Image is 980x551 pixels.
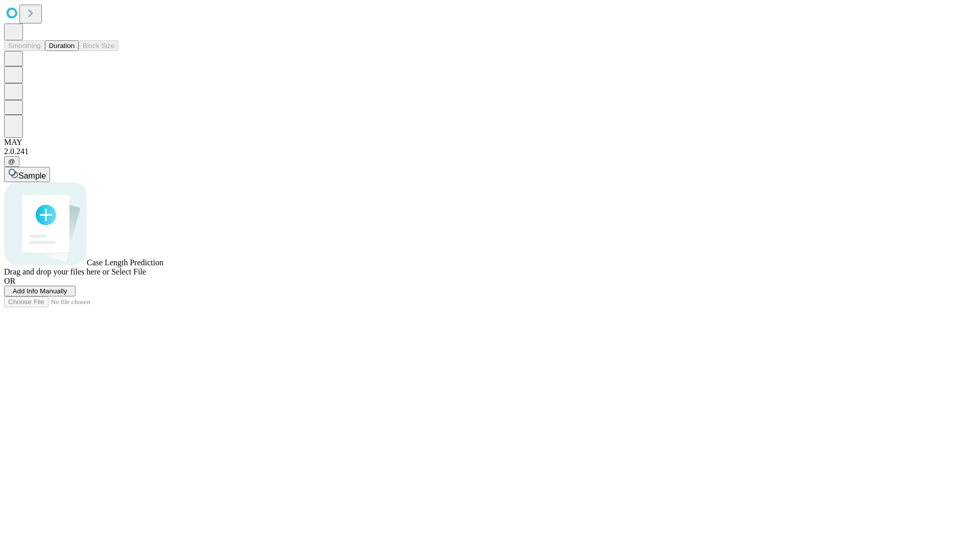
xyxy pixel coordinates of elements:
[4,167,50,182] button: Sample
[4,277,15,285] span: OR
[45,40,79,51] button: Duration
[4,286,76,296] button: Add Info Manually
[111,267,146,276] span: Select File
[4,267,109,276] span: Drag and drop your files here or
[87,258,163,267] span: Case Length Prediction
[79,40,118,51] button: Block Size
[4,138,976,147] div: MAY
[18,171,46,180] span: Sample
[4,147,976,156] div: 2.0.241
[8,158,15,165] span: @
[4,40,45,51] button: Smoothing
[4,156,19,167] button: @
[13,287,67,295] span: Add Info Manually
